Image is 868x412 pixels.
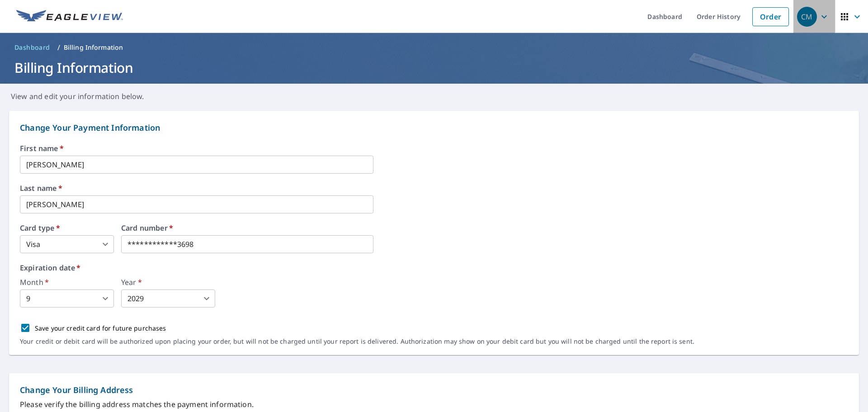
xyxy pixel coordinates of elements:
div: Visa [20,235,114,253]
label: Year [121,279,215,286]
p: Save your credit card for future purchases [35,323,166,333]
label: Last name [20,185,848,192]
h1: Billing Information [11,58,857,77]
p: Billing Information [64,43,123,52]
div: 2029 [121,289,215,308]
img: EV Logo [16,10,123,24]
label: Expiration date [20,264,848,271]
p: Your credit or debit card will be authorized upon placing your order, but will not be charged unt... [20,337,694,346]
label: First name [20,145,848,152]
a: Order [752,7,789,26]
nav: breadcrumb [11,40,857,55]
label: Card number [121,224,373,232]
div: 9 [20,289,114,308]
p: Change Your Payment Information [20,122,848,134]
div: CM [797,7,817,27]
li: / [57,42,60,53]
span: Dashboard [14,43,50,52]
p: Please verify the billing address matches the payment information. [20,399,848,410]
label: Month [20,279,114,286]
a: Dashboard [11,40,54,55]
p: Change Your Billing Address [20,384,848,396]
label: Card type [20,224,114,232]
